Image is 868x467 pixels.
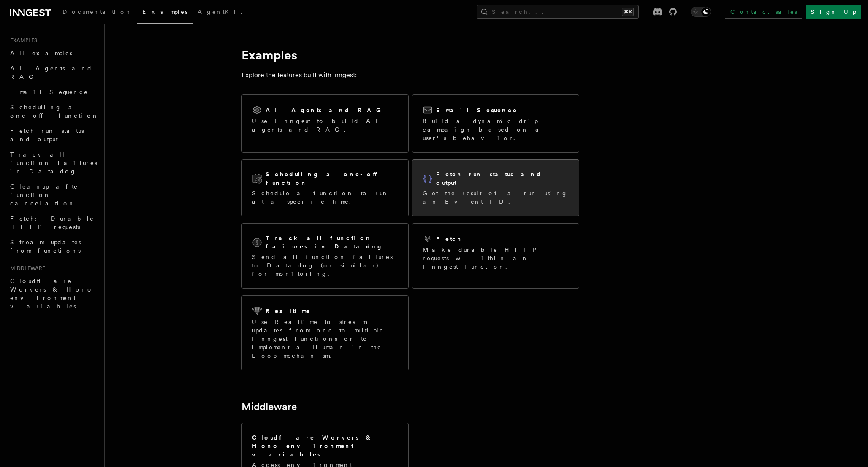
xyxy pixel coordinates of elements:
p: Get the result of a run using an Event ID. [423,189,569,206]
a: Contact sales [725,5,802,19]
a: Examples [137,3,193,24]
a: AI Agents and RAGUse Inngest to build AI agents and RAG. [241,94,409,153]
a: Fetch: Durable HTTP requests [7,211,99,235]
a: Fetch run status and output [7,123,99,147]
span: AgentKit [198,8,242,15]
h2: Fetch run status and output [436,170,569,187]
a: Middleware [241,401,297,413]
p: Explore the features built with Inngest: [241,69,579,81]
a: Scheduling a one-off functionSchedule a function to run at a specific time. [241,159,409,216]
a: FetchMake durable HTTP requests within an Inngest function. [412,223,579,289]
span: Scheduling a one-off function [10,104,99,119]
h2: Realtime [266,307,311,315]
button: Search...⌘K [477,5,639,19]
a: AI Agents and RAG [7,61,99,84]
p: Make durable HTTP requests within an Inngest function. [423,246,569,271]
a: Stream updates from functions [7,235,99,258]
h2: Track all function failures in Datadog [266,234,398,251]
span: Middleware [7,265,45,272]
kbd: ⌘K [622,8,634,16]
span: Cleanup after function cancellation [10,183,82,207]
a: Track all function failures in DatadogSend all function failures to Datadog (or similar) for moni... [241,223,409,289]
span: Cloudflare Workers & Hono environment variables [10,278,93,310]
span: Fetch: Durable HTTP requests [10,215,94,230]
a: Track all function failures in Datadog [7,147,99,179]
a: AgentKit [193,3,247,23]
span: Examples [142,8,187,15]
p: Use Inngest to build AI agents and RAG. [252,117,398,134]
button: Toggle dark mode [691,7,711,17]
span: Stream updates from functions [10,239,81,254]
a: Email Sequence [7,84,99,100]
p: Build a dynamic drip campaign based on a user's behavior. [423,117,569,142]
a: RealtimeUse Realtime to stream updates from one to multiple Inngest functions or to implement a H... [241,295,409,370]
a: All examples [7,46,99,61]
span: Documentation [62,8,132,15]
span: AI Agents and RAG [10,65,92,80]
span: Examples [7,37,37,44]
span: Track all function failures in Datadog [10,151,97,175]
a: Sign Up [806,5,861,19]
h2: Scheduling a one-off function [266,170,398,187]
a: Cleanup after function cancellation [7,179,99,211]
a: Fetch run status and outputGet the result of a run using an Event ID. [412,159,579,216]
span: Fetch run status and output [10,127,84,143]
h1: Examples [241,47,579,62]
a: Cloudflare Workers & Hono environment variables [7,273,99,314]
h2: Cloudflare Workers & Hono environment variables [252,433,398,459]
a: Documentation [57,3,137,23]
a: Scheduling a one-off function [7,100,99,123]
span: Email Sequence [10,89,88,95]
h2: AI Agents and RAG [266,106,385,114]
p: Send all function failures to Datadog (or similar) for monitoring. [252,253,398,278]
p: Schedule a function to run at a specific time. [252,189,398,206]
span: All examples [10,50,72,57]
p: Use Realtime to stream updates from one to multiple Inngest functions or to implement a Human in ... [252,318,398,360]
h2: Fetch [436,235,462,243]
a: Email SequenceBuild a dynamic drip campaign based on a user's behavior. [412,94,579,153]
h2: Email Sequence [436,106,518,114]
